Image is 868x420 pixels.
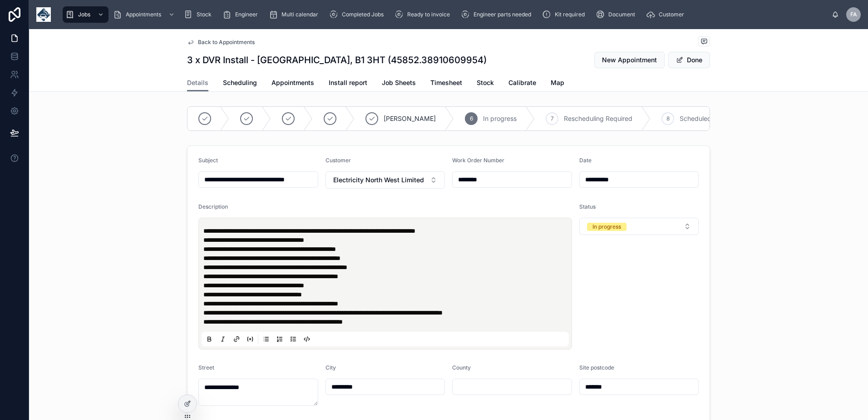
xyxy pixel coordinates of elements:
span: Completed Jobs [342,11,384,18]
span: Stock [477,78,494,87]
span: Site postcode [579,364,614,371]
a: Calibrate [508,75,536,93]
div: scrollable content [58,5,832,25]
a: Jobs [63,6,108,23]
span: Kit required [555,11,585,18]
span: Status [579,203,596,210]
span: Engineer [235,11,258,18]
span: City [325,364,336,371]
span: Appointments [126,11,161,18]
a: Back to Appointments [187,39,255,46]
span: [PERSON_NAME] [384,114,436,123]
a: Multi calendar [266,6,325,23]
span: Document [608,11,635,18]
button: New Appointment [594,52,665,68]
a: Job Sheets [382,75,416,93]
span: Jobs [78,11,90,18]
a: Map [551,75,564,93]
a: Appointments [110,6,179,23]
span: Description [198,203,228,210]
span: Job Sheets [382,78,416,87]
a: Stock [181,6,218,23]
span: Map [551,78,564,87]
a: Scheduling [223,75,257,93]
h1: 3 x DVR Install - [GEOGRAPHIC_DATA], B1 3HT (45852.38910609954) [187,54,487,66]
span: Details [187,78,208,87]
a: Appointments [271,75,314,93]
a: Ready to invoice [392,6,456,23]
span: Engineer parts needed [473,11,531,18]
span: 8 [666,115,670,122]
span: Scheduled [680,114,711,123]
a: Details [187,75,208,92]
a: Kit required [539,6,591,23]
span: Electricity North West Limited [333,175,424,185]
span: Back to Appointments [198,39,255,46]
span: Ready to invoice [407,11,450,18]
span: County [452,364,471,371]
span: Install report [329,78,367,87]
span: Timesheet [430,78,462,87]
a: Customer [643,6,690,23]
a: Completed Jobs [326,6,390,23]
div: In progress [592,223,621,231]
a: Engineer [220,6,264,23]
a: Install report [329,75,367,93]
img: App logo [36,7,51,22]
span: Subject [198,157,218,164]
span: Customer [659,11,684,18]
span: 7 [551,115,554,122]
span: Work Order Number [452,157,504,164]
span: In progress [483,114,517,123]
button: Select Button [325,171,445,189]
span: Rescheduling Required [564,114,632,123]
a: Engineer parts needed [458,6,538,23]
span: Appointments [271,78,314,87]
a: Timesheet [430,75,462,93]
span: Street [198,364,214,371]
button: Done [668,52,710,68]
span: 6 [470,115,473,122]
span: Scheduling [223,78,257,87]
span: Multi calendar [281,11,318,18]
span: Stock [197,11,212,18]
span: Customer [325,157,351,164]
a: Stock [477,75,494,93]
span: Calibrate [508,78,536,87]
a: Document [593,6,641,23]
span: Date [579,157,592,164]
span: FA [850,11,857,18]
span: New Appointment [602,55,657,65]
button: Select Button [579,218,699,235]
